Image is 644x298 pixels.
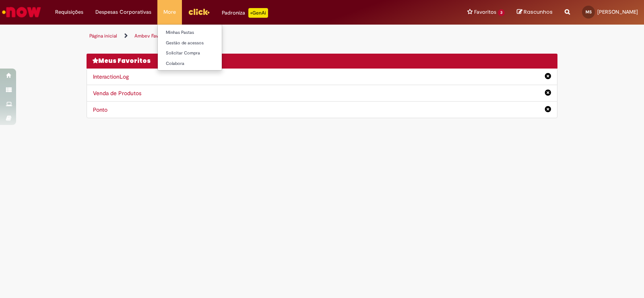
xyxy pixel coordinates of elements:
[158,39,246,48] a: Gestão de acessos
[55,8,83,16] span: Requisições
[158,59,246,68] a: Colabora
[524,8,553,16] span: Rascunhos
[93,106,107,113] a: Ponto
[222,8,268,18] div: Padroniza
[98,56,151,65] span: Meus Favoritos
[87,29,557,44] ul: Trilhas de página
[134,33,171,39] a: Ambev Favoritos
[474,8,496,16] span: Favoritos
[517,8,553,16] a: Rascunhos
[158,49,246,58] a: Solicitar Compra
[93,90,141,97] a: Venda de Produtos
[93,73,129,80] a: InteractionLog
[1,4,42,20] img: ServiceNow
[89,33,117,39] a: Página inicial
[95,8,151,16] span: Despesas Corporativas
[188,6,210,18] img: click_logo_yellow_360x200.png
[498,9,505,16] span: 3
[157,24,222,71] ul: More
[586,9,592,15] span: MS
[597,8,638,15] span: [PERSON_NAME]
[158,28,246,37] a: Minhas Pastas
[248,8,268,18] p: +GenAi
[163,8,176,16] span: More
